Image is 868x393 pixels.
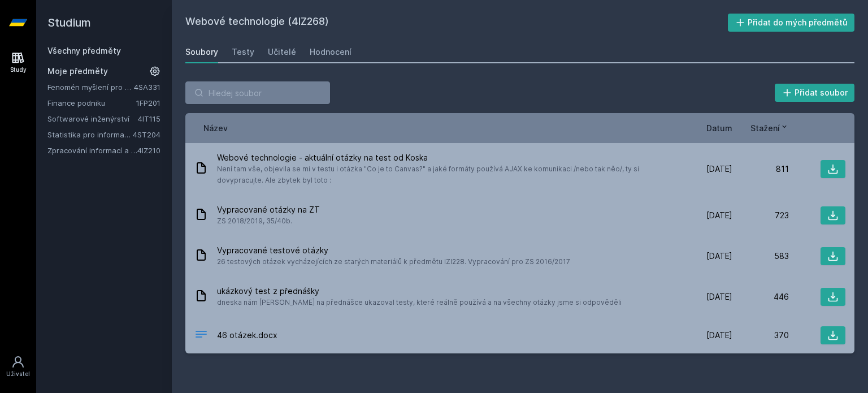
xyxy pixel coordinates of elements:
[706,122,732,134] button: Datum
[217,163,671,186] span: Není tam vše, objevila se mi v testu i otázka "Co je to Canvas?" a jaké formáty používá AJAX ke k...
[732,291,789,303] div: 446
[185,14,728,32] h2: Webové technologie (4IZ268)
[706,251,732,262] span: [DATE]
[217,256,570,267] span: 26 testových otázek vycházejících ze starých materiálů k předmětu IZI228. Vypracování pro ZS 2016...
[706,330,732,341] span: [DATE]
[203,122,228,134] button: Název
[732,210,789,221] div: 723
[268,46,296,58] div: Učitelé
[2,349,34,384] a: Uživatel
[47,113,138,124] a: Softwarové inženýrství
[185,46,218,58] div: Soubory
[732,330,789,341] div: 370
[47,97,136,109] a: Finance podniku
[268,41,296,63] a: Učitelé
[136,98,160,107] a: 1FP201
[217,297,622,308] span: dneska nám [PERSON_NAME] na přednášce ukazoval testy, které reálně používá a na všechny otázky js...
[185,41,218,63] a: Soubory
[217,152,671,163] span: Webové technologie - aktuální otázky na test od Koska
[750,122,780,134] span: Stažení
[232,41,254,63] a: Testy
[732,163,789,175] div: 811
[775,84,855,102] button: Přidat soubor
[232,46,254,58] div: Testy
[217,204,320,215] span: Vypracované otázky na ZT
[185,81,330,104] input: Hledej soubor
[217,245,570,256] span: Vypracované testové otázky
[47,145,137,156] a: Zpracování informací a znalostí
[706,210,732,221] span: [DATE]
[217,330,277,341] span: 46 otázek.docx
[47,46,121,55] a: Všechny předměty
[133,130,160,139] a: 4ST204
[6,370,30,378] div: Uživatel
[194,327,208,344] div: DOCX
[310,41,351,63] a: Hodnocení
[2,45,34,80] a: Study
[138,114,160,123] a: 4IT115
[728,14,855,32] button: Přidat do mých předmětů
[750,122,789,134] button: Stažení
[217,215,320,227] span: ZS 2018/2019, 35/40b.
[47,129,133,140] a: Statistika pro informatiky
[137,146,160,155] a: 4IZ210
[706,291,732,303] span: [DATE]
[47,66,108,77] span: Moje předměty
[732,251,789,262] div: 583
[47,81,134,93] a: Fenomén myšlení pro manažery
[706,163,732,175] span: [DATE]
[217,286,622,297] span: ukázkový test z přednášky
[134,83,160,92] a: 4SA331
[310,46,351,58] div: Hodnocení
[10,66,27,74] div: Study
